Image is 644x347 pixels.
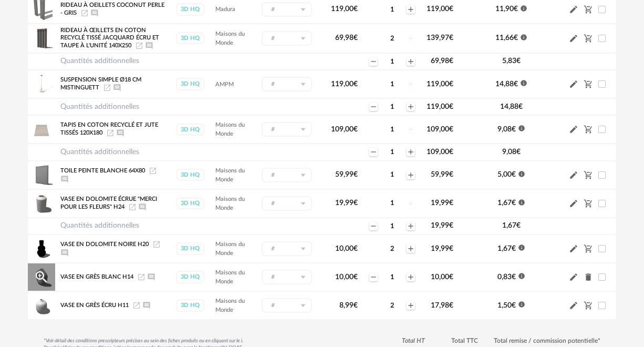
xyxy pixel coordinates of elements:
div: Sélectionner un groupe [262,196,312,211]
span: Cart Minus icon [584,126,593,133]
span: Maisons du Monde [215,122,245,137]
span: Cart Minus icon [584,34,593,42]
span: € [354,80,358,88]
span: 109,00 [331,126,358,133]
span: € [512,245,516,252]
span: AMPM [215,81,234,87]
span: 1,67 [497,199,516,207]
span: € [449,148,453,156]
span: € [516,57,521,65]
span: 14,88 [500,103,523,110]
span: € [516,148,521,156]
span: Maisons du Monde [215,241,245,256]
div: 1 [379,5,406,14]
span: 19,99 [431,222,453,229]
div: 1 [379,103,406,111]
span: Vase en dolomite écrue "Merci pour les fleurs" H24 [60,196,157,210]
span: Pencil icon [569,199,578,208]
div: 1 [379,57,406,66]
span: Ajouter un commentaire [90,10,99,16]
div: 3D HQ [176,271,204,283]
span: Plus icon [407,222,415,230]
span: Toile peinte blanche 64x80 [60,168,145,173]
span: Madura [215,6,235,12]
span: 59,99 [431,171,453,178]
span: Cart Minus icon [584,245,593,252]
span: € [449,103,453,110]
span: 10,00 [431,273,453,281]
span: Plus icon [407,57,415,66]
span: Information icon [518,244,525,251]
div: Sélectionner un groupe [262,168,312,182]
span: Total TTC [441,337,478,345]
td: Quantités additionnelles [55,53,170,70]
span: Minus icon [369,148,378,156]
span: € [354,171,358,178]
div: 1 [379,80,406,88]
span: Cart Minus icon [584,80,593,87]
span: 0,83 [497,273,516,281]
span: Total HT [388,337,425,345]
span: Plus icon [407,148,415,156]
div: 3D HQ [176,242,204,254]
span: Plus icon [407,103,415,111]
span: Ajouter un commentaire [60,250,69,256]
span: Information icon [518,125,525,132]
span: € [449,171,453,178]
span: Launch icon [149,167,157,173]
span: Maisons du Monde [215,31,245,46]
span: Magnify Plus Outline icon [34,269,49,285]
span: 5,83 [502,57,521,65]
span: € [516,222,521,229]
span: € [449,222,453,229]
span: 14,88 [495,80,518,88]
span: € [354,199,358,207]
div: 1 [379,199,406,207]
span: Pencil icon [569,272,578,282]
a: Launch icon [152,241,161,247]
span: 19,99 [431,245,453,252]
span: Plus icon [407,5,415,14]
div: 3D HQ [176,169,204,181]
div: 3D HQ [176,3,204,15]
a: 3D HQ [175,271,205,283]
img: Product pack shot [30,164,53,186]
span: € [354,302,358,309]
span: € [512,171,516,178]
div: 2 [379,244,406,253]
a: Launch icon [137,274,146,280]
span: 10,00 [335,245,358,252]
a: Launch icon [103,85,111,90]
span: 1,67 [497,245,516,252]
span: Tapis en coton recyclé et jute tissés 120x180 [60,123,158,136]
div: 2 [379,301,406,310]
img: Product pack shot [30,294,53,317]
span: € [449,273,453,281]
span: Plus icon [407,273,415,281]
span: Cart Minus icon [584,171,593,178]
span: 59,99 [335,171,358,178]
span: Launch icon [135,42,143,48]
span: Launch icon [128,203,137,209]
div: 3D HQ [176,124,204,136]
span: 69,98 [335,34,358,42]
span: 10,00 [335,273,358,281]
span: 119,00 [331,5,358,13]
span: € [512,302,516,309]
div: Sélectionner un groupe [262,270,312,284]
span: € [449,302,453,309]
span: 109,00 [427,126,453,133]
span: Vase en grès écru H11 [60,302,129,308]
span: Ajouter un commentaire [138,203,147,209]
span: Suspension Simple Ø18 Cm Mistinguett [60,77,141,90]
span: Ajouter un commentaire [116,130,124,136]
span: Minus icon [369,57,378,66]
span: 119,00 [331,80,358,88]
span: Information icon [518,198,525,206]
span: 1,50 [497,302,516,309]
a: 3D HQ [175,197,205,209]
span: Ajouter un commentaire [145,42,153,48]
span: Launch icon [106,130,115,136]
div: 1 [379,125,406,134]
